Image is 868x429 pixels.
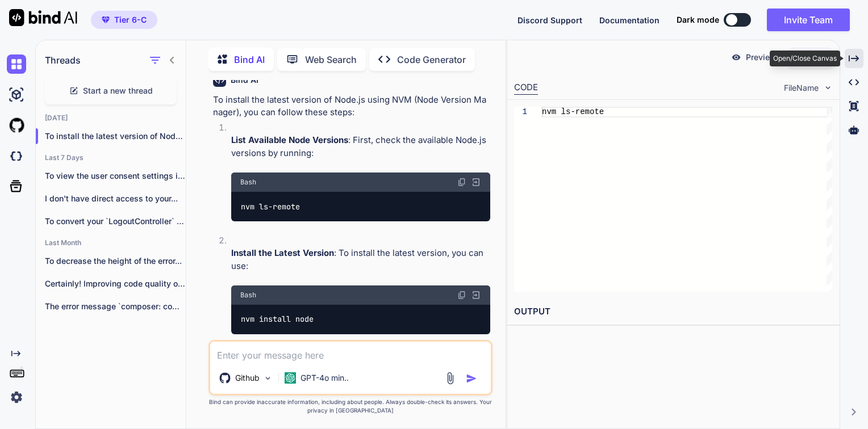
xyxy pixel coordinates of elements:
[731,52,741,62] img: preview
[518,14,582,26] button: Discord Support
[45,131,186,142] p: To install the latest version of Node.js...
[45,53,81,67] h1: Threads
[599,14,660,26] button: Documentation
[36,113,186,123] h2: [DATE]
[114,14,147,26] span: Tier 6-C
[7,116,26,135] img: githubLight
[7,54,26,74] img: chat
[770,51,840,66] div: Open/Close Canvas
[285,372,296,384] img: GPT-4o mini
[231,74,258,86] h6: Bind AI
[45,170,186,182] p: To view the user consent settings in Mic...
[36,238,186,247] h2: Last Month
[231,134,348,145] strong: List Available Node Versions
[507,298,839,325] h2: OUTPUT
[397,53,466,66] p: Code Generator
[457,178,466,187] img: copy
[45,193,186,204] p: I don't have direct access to your...
[231,134,490,159] p: : First, check the available Node.js versions by running:
[102,16,110,23] img: premium
[301,372,349,384] p: GPT-4o min..
[213,94,490,119] p: To install the latest version of Node.js using NVM (Node Version Manager), you can follow these s...
[518,15,582,25] span: Discord Support
[677,14,719,26] span: Dark mode
[234,53,265,66] p: Bind AI
[240,201,301,213] code: nvm ls-remote
[514,81,538,95] div: CODE
[7,146,26,166] img: darkCloudIdeIcon
[91,11,157,29] button: premiumTier 6-C
[542,107,604,116] span: nvm ls-remote
[823,83,833,92] img: chevron down
[7,85,26,104] img: ai-studio
[514,107,527,117] div: 1
[599,15,660,25] span: Documentation
[471,290,481,300] img: Open in Browser
[305,53,357,66] p: Web Search
[231,247,334,258] strong: Install the Latest Version
[457,291,466,300] img: copy
[240,178,256,187] span: Bash
[767,9,850,31] button: Invite Team
[9,9,77,26] img: Bind AI
[466,373,477,384] img: icon
[231,247,490,272] p: : To install the latest version, you can use:
[45,301,186,312] p: The error message `composer: command not found`...
[240,313,315,325] code: nvm install node
[45,216,186,227] p: To convert your `LogoutController` into an invokable...
[746,52,777,63] p: Preview
[36,153,186,162] h2: Last 7 Days
[45,255,186,267] p: To decrease the height of the error...
[7,388,26,407] img: settings
[471,177,481,187] img: Open in Browser
[444,372,457,385] img: attachment
[45,278,186,289] p: Certainly! Improving code quality often involves enhancing...
[784,82,819,94] span: FileName
[263,373,273,383] img: Pick Models
[83,85,153,96] span: Start a new thread
[240,291,256,300] span: Bash
[235,372,260,384] p: Github
[208,398,493,415] p: Bind can provide inaccurate information, including about people. Always double-check its answers....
